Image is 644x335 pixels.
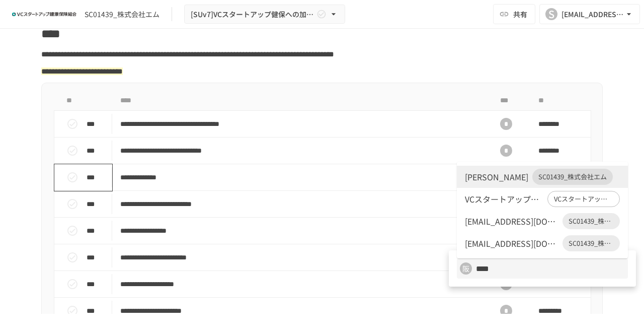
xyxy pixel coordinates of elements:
div: [EMAIL_ADDRESS][DOMAIN_NAME] [465,237,558,249]
div: [EMAIL_ADDRESS][DOMAIN_NAME] [465,215,558,227]
div: 阪 [460,262,472,275]
div: VCスタートアップ健康保険組合 [465,193,543,205]
span: SC01439_株式会社エム [562,238,620,248]
span: SC01439_株式会社エム [562,216,620,226]
span: SC01439_株式会社エム [532,172,613,182]
div: [PERSON_NAME] [465,171,528,183]
span: VCスタートアップ健康保険組合 [548,194,619,204]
